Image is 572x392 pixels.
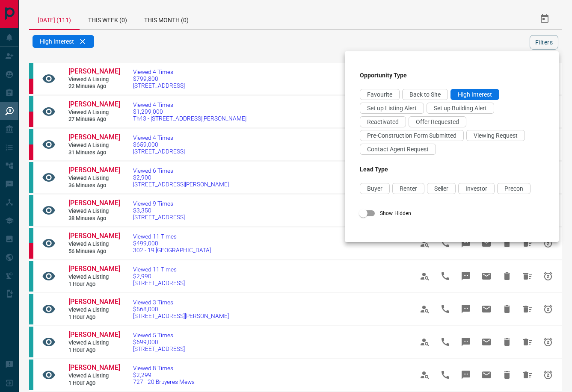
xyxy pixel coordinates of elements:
div: Investor [458,183,495,194]
div: Set up Listing Alert [360,103,424,114]
div: Renter [392,183,424,194]
div: Offer Requested [409,116,466,127]
span: Precon [504,185,523,192]
div: Buyer [360,183,390,194]
div: Seller [427,183,456,194]
span: Show Hidden [380,209,411,217]
span: High Interest [458,91,492,98]
span: Seller [434,185,448,192]
div: Contact Agent Request [360,144,436,155]
span: Back to Site [409,91,441,98]
h3: Lead Type [360,166,544,173]
span: Viewing Request [474,132,518,139]
span: Renter [400,185,417,192]
span: Buyer [367,185,382,192]
div: Pre-Construction Form Submitted [360,130,464,141]
span: Set up Listing Alert [367,105,417,112]
span: Favourite [367,91,392,98]
span: Pre-Construction Form Submitted [367,132,456,139]
span: Contact Agent Request [367,146,429,153]
div: Reactivated [360,116,406,127]
div: Back to Site [402,89,448,100]
div: Favourite [360,89,400,100]
span: Reactivated [367,118,399,125]
h3: Opportunity Type [360,72,544,79]
span: Investor [465,185,487,192]
div: Viewing Request [466,130,525,141]
span: Offer Requested [416,118,459,125]
div: Precon [497,183,531,194]
div: Set up Building Alert [427,103,494,114]
span: Set up Building Alert [434,105,487,112]
div: High Interest [450,89,499,100]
